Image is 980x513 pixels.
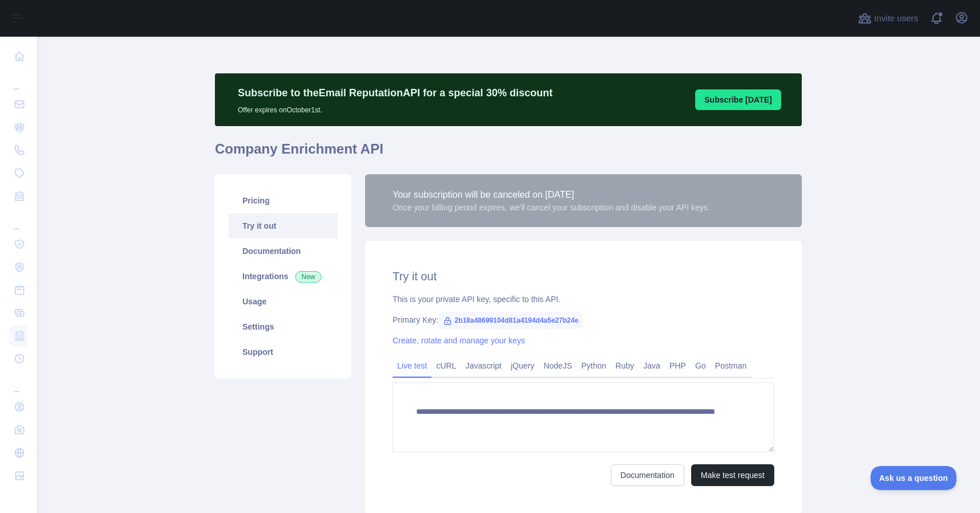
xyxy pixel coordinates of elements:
[695,89,781,110] button: Subscribe [DATE]
[871,466,957,490] iframe: Toggle Customer Support
[9,69,28,92] div: ...
[229,188,338,213] a: Pricing
[856,9,920,28] button: Invite users
[229,339,338,365] a: Support
[9,371,28,394] div: ...
[238,85,552,101] p: Subscribe to the Email Reputation API for a special 30 % discount
[393,314,774,326] div: Primary Key:
[461,357,506,375] a: Javascript
[691,357,711,375] a: Go
[229,289,338,314] a: Usage
[691,464,774,486] button: Make test request
[229,264,338,289] a: Integrations New
[393,188,710,202] div: Your subscription will be canceled on [DATE]
[9,209,28,232] div: ...
[238,101,552,115] p: Offer expires on October 1st.
[393,268,774,284] h2: Try it out
[611,464,684,486] a: Documentation
[393,202,710,213] div: Once your billing period expires, we'll cancel your subscription and disable your API keys.
[611,357,639,375] a: Ruby
[665,357,691,375] a: PHP
[229,314,338,339] a: Settings
[506,357,539,375] a: jQuery
[229,213,338,238] a: Try it out
[432,357,461,375] a: cURL
[393,293,774,305] div: This is your private API key, specific to this API.
[438,312,583,329] span: 2b18a48699104d81a4194d4a5e27b24e
[229,238,338,264] a: Documentation
[639,357,665,375] a: Java
[874,12,918,25] span: Invite users
[393,357,432,375] a: Live test
[393,336,525,345] a: Create, rotate and manage your keys
[539,357,577,375] a: NodeJS
[577,357,611,375] a: Python
[711,357,751,375] a: Postman
[215,140,802,167] h1: Company Enrichment API
[295,271,322,283] span: New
